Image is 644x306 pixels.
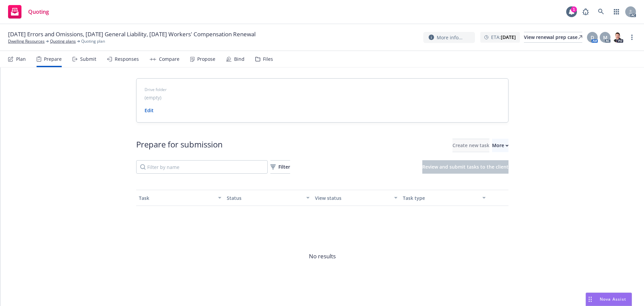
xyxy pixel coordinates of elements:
a: Report a Bug [579,5,592,18]
button: Nova Assist [586,293,632,306]
a: more [628,33,636,41]
div: View renewal prep case [524,32,582,42]
span: Drive folder [145,87,500,93]
input: Filter by name [136,160,268,174]
button: Task type [400,190,488,206]
strong: [DATE] [501,34,516,40]
button: Task [136,190,224,206]
button: View status [312,190,400,206]
button: More [492,139,508,152]
button: More info... [423,32,475,43]
span: D [591,34,594,41]
div: 1 [571,6,577,12]
div: Task type [403,194,478,202]
span: Nova Assist [600,296,626,302]
button: Review and submit tasks to the client [422,160,508,174]
div: Prepare for submission [136,139,223,152]
div: Prepare [44,56,62,62]
div: Bind [234,56,245,62]
img: photo [612,32,623,43]
span: [DATE] Errors and Omissions, [DATE] General Liability, [DATE] Workers' Compensation Renewal [8,30,256,38]
span: Quoting [28,9,49,14]
a: Dwelling Resources [8,38,45,44]
span: M [603,34,607,41]
a: Search [594,5,608,18]
span: ETA : [491,34,516,41]
div: Status [227,194,302,202]
button: Create new task [452,139,489,152]
div: More [492,139,508,152]
div: Propose [197,56,215,62]
span: Create new task [452,142,489,148]
div: Plan [16,56,26,62]
a: Edit [145,107,154,114]
span: (empty) [145,94,161,101]
a: Quoting [5,2,52,21]
div: Files [263,56,273,62]
div: Submit [80,56,96,62]
a: Switch app [610,5,623,18]
div: Compare [159,56,179,62]
button: Filter [270,160,290,174]
a: View renewal prep case [524,32,582,43]
span: Quoting plan [81,38,105,44]
div: Responses [115,56,139,62]
span: More info... [437,34,463,41]
span: Review and submit tasks to the client [422,164,508,170]
div: View status [315,194,390,202]
button: Status [224,190,312,206]
a: Quoting plans [50,38,76,44]
div: Task [139,194,214,202]
div: Filter [270,161,290,173]
div: Drag to move [586,293,594,306]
